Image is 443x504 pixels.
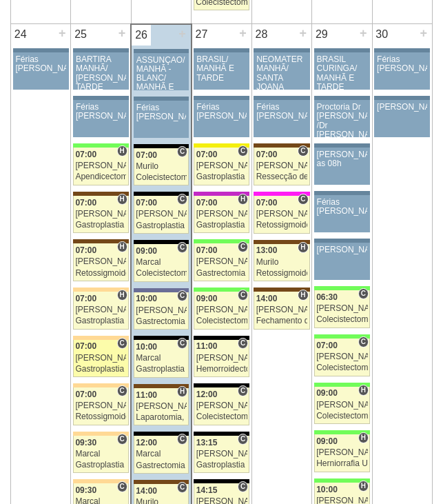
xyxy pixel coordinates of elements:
[194,143,249,148] div: Key: Santa Rita
[75,354,126,363] div: [PERSON_NAME]
[76,55,126,92] div: BARTIRA MANHÃ/ [PERSON_NAME] TARDE
[196,438,218,447] span: 13:15
[358,336,369,347] span: Consultório
[314,434,370,472] a: H 09:00 [PERSON_NAME] Herniorrafia Umbilical
[314,239,370,243] div: Key: Aviso
[254,52,309,90] a: NEOMATER MANHÃ/ SANTA JOANA TARDE
[314,383,370,387] div: Key: Brasil
[75,341,96,351] span: 07:00
[194,192,249,196] div: Key: Maria Braido
[134,340,189,378] a: C 10:00 Marcal Gastroplastia VL
[254,148,309,185] a: C 07:00 [PERSON_NAME] Ressecção de tumor parede abdominal pélvica
[75,305,126,314] div: [PERSON_NAME]
[314,334,370,339] div: Key: Brasil
[73,96,129,100] div: Key: Aviso
[254,48,309,52] div: Key: Aviso
[314,387,370,425] a: H 09:00 [PERSON_NAME] Colecistectomia com Colangiografia VL
[312,24,331,45] div: 29
[73,387,129,425] a: C 07:00 [PERSON_NAME] Retossigmoidectomia Abdominal VL
[75,294,96,303] span: 07:00
[117,145,127,157] span: Hospital
[136,306,186,315] div: [PERSON_NAME]
[314,243,370,280] a: [PERSON_NAME]
[73,243,129,281] a: H 07:00 [PERSON_NAME] Retossigmoidectomia Robótica
[75,172,126,181] div: Apendicectomia Robotica
[317,103,367,166] div: Proctoria Dr [PERSON_NAME] /Dr [PERSON_NAME]/ Hosp Santa Joana as 07:00
[136,317,186,326] div: Gastrectomia Parcial com Linfadenectomia
[75,198,96,208] span: 07:00
[194,96,249,100] div: Key: Aviso
[314,100,370,137] a: Proctoria Dr [PERSON_NAME] /Dr [PERSON_NAME]/ Hosp Santa Joana as 07:00
[314,143,370,148] div: Key: Aviso
[298,194,308,205] span: Consultório
[298,290,308,301] span: Hospital
[73,148,129,185] a: H 07:00 [PERSON_NAME] Apendicectomia Robotica
[136,461,186,470] div: Gastrectomia Vertical
[116,24,128,42] div: +
[134,97,189,101] div: Key: Aviso
[136,450,186,458] div: Marcal
[316,459,367,468] div: Herniorrafia Umbilical
[134,148,189,186] a: C 07:00 Murilo Colecistectomia sem Colangiografia VL
[75,221,126,230] div: Gastroplastia VL
[374,52,430,90] a: Férias [PERSON_NAME]
[256,221,307,230] div: Retossigmoidectomia Robótica
[136,486,157,496] span: 14:00
[134,144,189,148] div: Key: Blanc
[136,56,187,110] div: ASSUNÇÃO/ MANHÃ -BLANC/ MANHÃ E TARDE 2 SALAS
[13,52,69,90] a: Férias [PERSON_NAME]
[75,245,96,255] span: 07:00
[317,55,367,92] div: BRASIL CURINGA/ MANHÃ E TARDE
[73,336,129,340] div: Key: Bartira
[314,290,370,328] a: C 06:30 [PERSON_NAME] Colecistectomia sem Colangiografia VL
[136,438,157,447] span: 12:00
[117,290,127,301] span: Hospital
[256,294,278,303] span: 14:00
[75,438,96,447] span: 09:30
[256,258,307,267] div: Murilo
[16,55,66,73] div: Férias [PERSON_NAME]
[256,161,307,170] div: [PERSON_NAME]
[75,461,126,470] div: Gastroplastia VL
[136,269,186,278] div: Colecistectomia com Colangiografia VL
[136,365,186,374] div: Gastroplastia VL
[196,294,218,303] span: 09:00
[134,388,189,426] a: H 11:00 [PERSON_NAME] Laparotomia, [GEOGRAPHIC_DATA], Drenagem, Bridas VL
[75,390,96,399] span: 07:00
[358,385,369,396] span: Hospital
[136,294,157,303] span: 10:00
[177,146,187,157] span: Consultório
[13,48,69,52] div: Key: Aviso
[75,450,126,458] div: Marcal
[73,340,129,378] a: C 07:00 [PERSON_NAME] Gastroplastia VL
[134,336,189,340] div: Key: Blanc
[75,269,126,278] div: Retossigmoidectomia Robótica
[11,24,30,45] div: 24
[75,485,96,495] span: 09:30
[73,432,129,436] div: Key: Bartira
[73,192,129,196] div: Key: Santa Joana
[314,52,370,90] a: BRASIL CURINGA/ MANHÃ E TARDE
[136,150,157,160] span: 07:00
[298,24,309,42] div: +
[317,198,367,216] div: Férias [PERSON_NAME]
[358,24,369,42] div: +
[196,172,247,181] div: Gastroplastia VL
[196,461,247,470] div: Gastroplastia VL
[254,288,309,292] div: Key: Santa Joana
[256,172,307,181] div: Ressecção de tumor parede abdominal pélvica
[177,482,187,493] span: Consultório
[316,292,338,302] span: 06:30
[75,210,126,219] div: [PERSON_NAME]
[194,148,249,185] a: C 07:00 [PERSON_NAME] Gastroplastia VL
[194,383,249,387] div: Key: Blanc
[75,365,126,374] div: Gastroplastia VL
[196,150,218,159] span: 07:00
[314,148,370,185] a: [PERSON_NAME] as 08h
[177,194,187,205] span: Consultório
[136,258,186,267] div: Marcal
[117,194,127,205] span: Hospital
[134,288,189,292] div: Key: Vila Nova Star
[238,385,248,396] span: Consultório
[196,401,247,410] div: [PERSON_NAME]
